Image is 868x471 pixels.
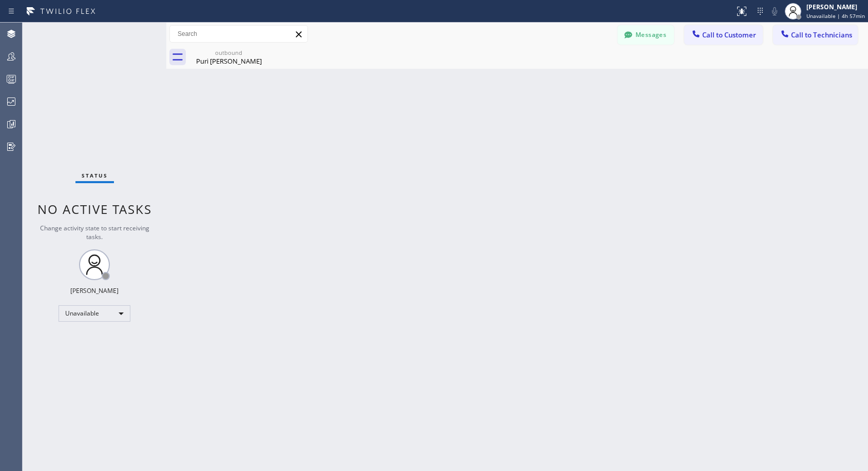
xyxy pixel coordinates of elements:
[806,3,865,11] div: [PERSON_NAME]
[170,26,307,42] input: Search
[37,201,152,218] span: No active tasks
[806,12,865,19] span: Unavailable | 4h 57min
[82,172,108,179] span: Status
[684,25,763,45] button: Call to Customer
[190,49,267,56] div: outbound
[190,56,267,66] div: Puri [PERSON_NAME]
[791,30,852,40] span: Call to Technicians
[702,30,756,40] span: Call to Customer
[70,286,119,295] div: [PERSON_NAME]
[40,224,149,241] span: Change activity state to start receiving tasks.
[618,25,674,45] button: Messages
[767,4,782,18] button: Mute
[59,305,130,322] div: Unavailable
[773,25,858,45] button: Call to Technicians
[190,46,267,69] div: Puri Arceo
